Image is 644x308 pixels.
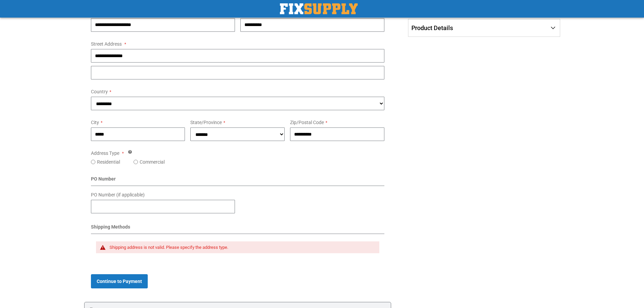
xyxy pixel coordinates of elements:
[91,175,385,186] div: PO Number
[91,150,119,156] span: Address Type
[91,223,385,234] div: Shipping Methods
[97,159,120,165] label: Residential
[91,192,145,197] span: PO Number (if applicable)
[411,24,453,31] span: Product Details
[290,120,324,125] span: Zip/Postal Code
[91,89,108,94] span: Country
[91,41,122,47] span: Street Address
[280,3,358,14] a: store logo
[280,3,358,14] img: Fix Industrial Supply
[91,120,99,125] span: City
[140,159,165,165] label: Commercial
[97,279,142,284] span: Continue to Payment
[110,245,373,250] div: Shipping address is not valid. Please specify the address type.
[190,120,222,125] span: State/Province
[91,274,148,288] button: Continue to Payment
